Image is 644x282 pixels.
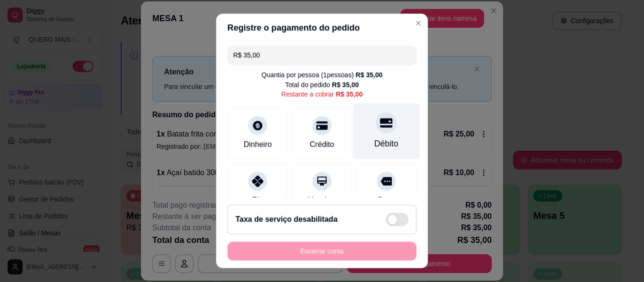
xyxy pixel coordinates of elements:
div: Outro [377,194,396,206]
div: Débito [374,137,398,150]
div: Quantia por pessoa ( 1 pessoas) [262,71,383,80]
div: Voucher [308,194,336,206]
header: Registre o pagamento do pedido [216,14,428,42]
div: Crédito [310,139,334,150]
div: R$ 35,00 [355,71,382,80]
div: Dinheiro [244,139,272,150]
div: R$ 35,00 [336,89,363,99]
h2: Taxa de serviço desabilitada [235,214,337,225]
div: Restante a cobrar [281,89,363,99]
div: R$ 35,00 [332,80,359,89]
input: Ex.: hambúrguer de cordeiro [233,46,411,64]
div: Pix [252,194,263,206]
button: Close [411,16,426,31]
div: Total do pedido [285,80,359,89]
